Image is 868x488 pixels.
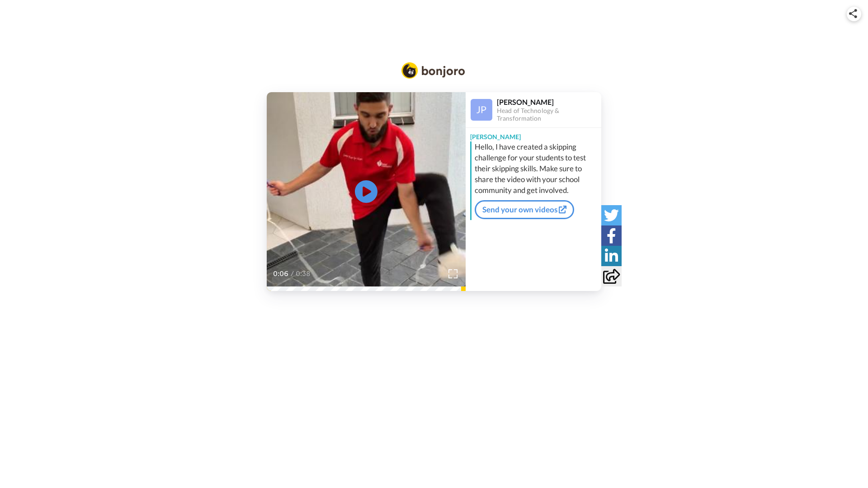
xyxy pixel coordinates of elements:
img: Bonjoro Logo [401,62,465,79]
div: [PERSON_NAME] [497,98,601,106]
div: Hello, I have created a skipping challenge for your students to test their skipping skills. Make ... [475,141,599,196]
img: ic_share.svg [849,9,857,18]
span: 0:38 [296,268,311,279]
img: Full screen [448,269,458,278]
div: [PERSON_NAME] [466,128,601,141]
span: / [291,268,294,279]
span: 0:06 [273,268,289,279]
img: Profile Image [471,99,492,121]
div: Head of Technology & Transformation [497,107,601,122]
a: Send your own videos [475,200,574,219]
